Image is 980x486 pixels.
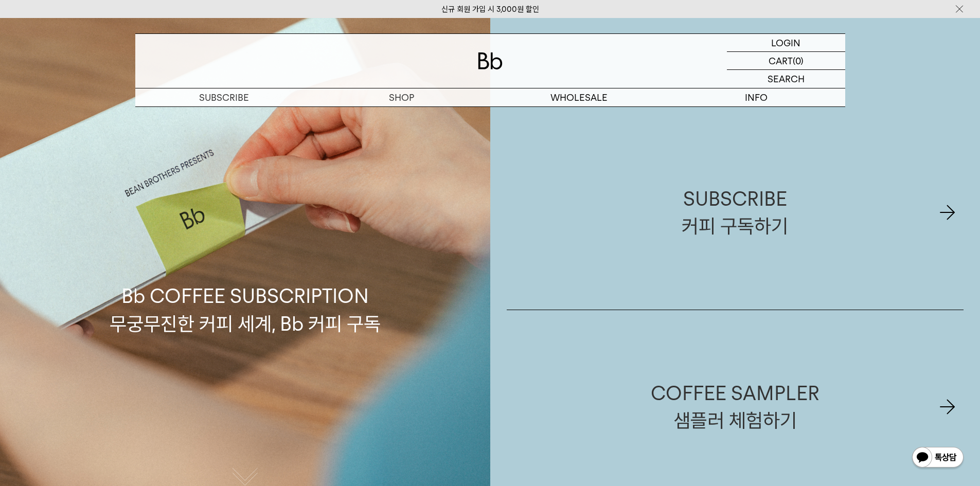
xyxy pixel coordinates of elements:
p: INFO [668,88,845,106]
a: LOGIN [727,34,845,52]
img: 로고 [478,52,503,69]
div: SUBSCRIBE 커피 구독하기 [682,185,788,240]
a: SUBSCRIBE커피 구독하기 [507,116,964,310]
p: WHOLESALE [490,88,668,106]
p: LOGIN [771,34,800,51]
a: SUBSCRIBE [135,88,313,106]
a: 신규 회원 가입 시 3,000원 할인 [441,5,539,14]
p: Bb COFFEE SUBSCRIPTION 무궁무진한 커피 세계, Bb 커피 구독 [110,185,381,337]
p: (0) [793,52,804,69]
a: SHOP [313,88,490,106]
img: 카카오톡 채널 1:1 채팅 버튼 [911,446,965,471]
p: SEARCH [768,70,805,88]
p: CART [769,52,793,69]
div: COFFEE SAMPLER 샘플러 체험하기 [651,380,819,434]
a: CART (0) [727,52,845,70]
